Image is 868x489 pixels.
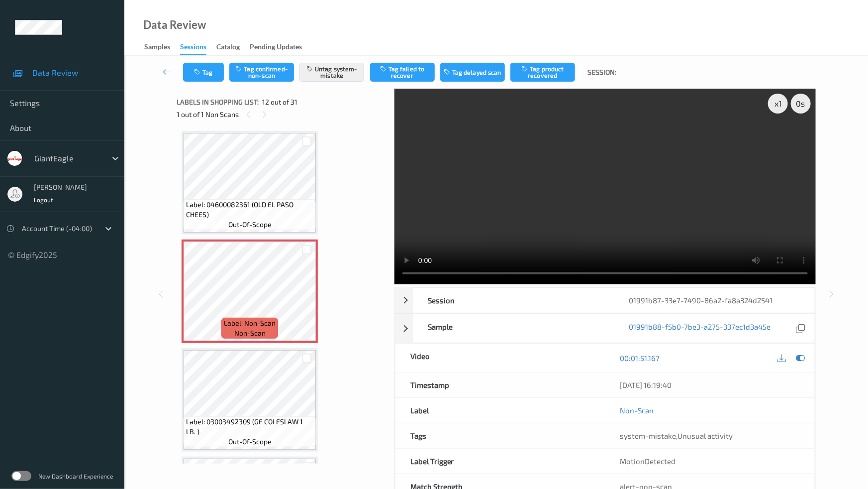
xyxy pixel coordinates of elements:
a: 01991b88-f5b0-7be3-a275-337ec1d3a45e [629,322,771,335]
span: Labels in shopping list: [177,97,259,107]
span: out-of-scope [228,220,272,230]
div: Catalog [216,42,240,54]
span: , [620,431,733,440]
a: Sessions [180,40,216,55]
div: Sample [413,314,614,343]
a: Pending Updates [250,40,312,54]
div: Sample01991b88-f5b0-7be3-a275-337ec1d3a45e [395,314,815,343]
a: Catalog [216,40,250,54]
button: Untag system-mistake [299,63,364,82]
span: Label: Non-Scan [224,318,276,328]
div: Label [395,398,605,423]
div: Session01991b87-33e7-7490-86a2-fa8a324d2541 [395,287,815,313]
span: Session: [587,67,616,77]
div: 01991b87-33e7-7490-86a2-fa8a324d2541 [614,288,815,313]
span: Unusual activity [677,431,733,440]
div: Session [413,288,614,313]
span: system-mistake [620,431,676,440]
button: Tag product recovered [510,63,575,82]
span: Label: 03003492309 (GE COLESLAW 1 LB. ) [186,417,313,437]
div: MotionDetected [605,449,815,474]
button: Tag failed to recover [370,63,435,82]
span: non-scan [234,328,266,338]
button: Tag delayed scan [440,63,505,82]
div: 0 s [791,94,811,114]
div: Label Trigger [395,449,605,474]
div: 1 out of 1 Non Scans [177,108,387,121]
button: Tag confirmed-non-scan [229,63,294,82]
div: Sessions [180,42,206,55]
div: Timestamp [395,372,605,397]
div: Pending Updates [250,42,302,54]
span: Label: 04600082361 (OLD EL PASO CHEES) [186,200,313,220]
a: Samples [144,40,180,54]
a: 00:01:51.167 [620,353,660,363]
div: x 1 [768,94,788,114]
span: 12 out of 31 [262,97,297,107]
div: Video [395,344,605,372]
button: Tag [183,63,224,82]
div: [DATE] 16:19:40 [620,380,800,390]
span: out-of-scope [228,437,272,447]
div: Data Review [143,20,206,30]
div: Samples [144,42,170,54]
div: Tags [395,423,605,448]
a: Non-Scan [620,405,654,415]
